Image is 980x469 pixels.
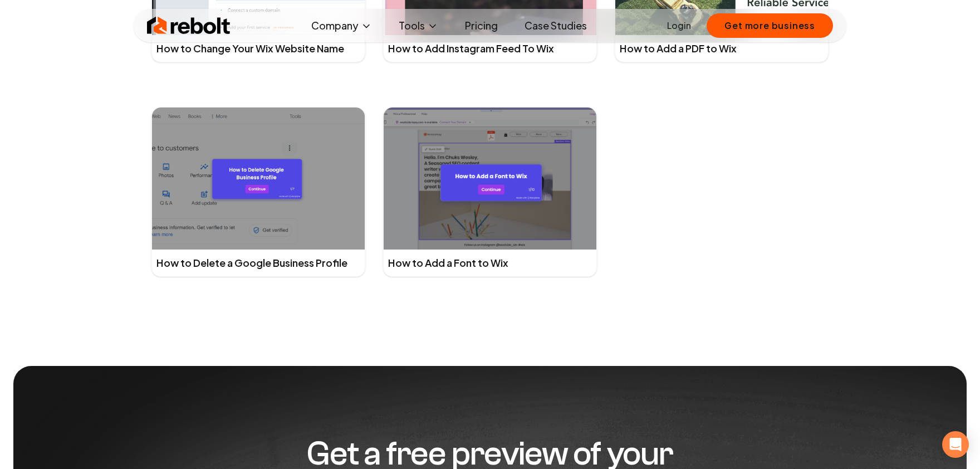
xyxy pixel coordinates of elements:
[152,108,365,250] img: tutorial cover image
[707,13,833,38] button: Get more business
[942,431,969,458] div: Open Intercom Messenger
[456,14,507,37] a: Pricing
[667,19,691,32] a: Login
[147,14,231,37] img: Rebolt Logo
[388,42,554,55] a: How to Add Instagram Feed To Wix
[620,42,737,55] a: How to Add a PDF to Wix
[156,256,347,270] a: How to Delete a Google Business Profile
[156,42,344,55] a: How to Change Your Wix Website Name
[384,108,596,250] img: tutorial cover image
[516,14,596,37] a: Case Studies
[390,14,447,37] button: Tools
[388,256,508,270] a: How to Add a Font to Wix
[302,14,381,37] button: Company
